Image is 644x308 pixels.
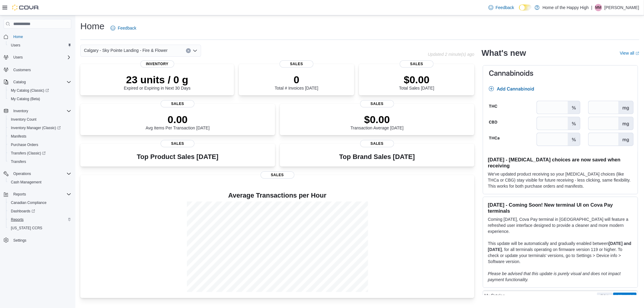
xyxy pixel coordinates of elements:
[11,78,71,86] span: Catalog
[6,41,74,49] button: Users
[6,149,74,157] a: Transfers (Classic)
[85,192,469,199] h4: Average Transactions per Hour
[13,68,31,72] span: Customers
[11,151,46,156] span: Transfers (Classic)
[11,191,71,198] span: Reports
[8,141,71,148] span: Purchase Orders
[137,153,218,160] h3: Top Product Sales [DATE]
[1,53,74,62] button: Users
[8,150,48,157] a: Transfers (Classic)
[399,74,434,90] div: Total Sales [DATE]
[261,171,294,179] span: Sales
[275,74,318,90] div: Total # Invoices [DATE]
[6,124,74,132] a: Inventory Manager (Classic)
[8,158,71,165] span: Transfers
[8,116,39,123] a: Inventory Count
[1,32,74,41] button: Home
[161,100,194,107] span: Sales
[11,33,71,40] span: Home
[360,140,394,147] span: Sales
[6,115,74,124] button: Inventory Count
[186,48,191,53] button: Clear input
[11,33,25,40] a: Home
[140,60,174,68] span: Inventory
[339,153,415,160] h3: Top Brand Sales [DATE]
[595,4,602,11] div: Missy McErlain
[8,42,23,49] a: Users
[486,2,517,14] a: Feedback
[496,5,514,11] span: Feedback
[543,4,589,11] p: Home of the Happy High
[519,11,519,11] span: Dark Mode
[11,170,71,177] span: Operations
[8,216,26,223] a: Reports
[6,207,74,215] a: Dashboards
[11,159,26,164] span: Transfers
[1,236,74,245] button: Settings
[11,170,34,177] button: Operations
[11,180,41,185] span: Cash Management
[275,74,318,86] p: 0
[8,208,37,215] a: Dashboards
[8,179,71,186] span: Cash Management
[11,142,38,147] span: Purchase Orders
[620,51,639,56] a: View allExternal link
[8,87,71,94] span: My Catalog (Classic)
[124,74,191,90] div: Expired or Expiring in Next 30 Days
[482,48,526,58] h2: What's new
[1,78,74,86] button: Catalog
[1,107,74,115] button: Inventory
[6,141,74,149] button: Purchase Orders
[8,224,45,232] a: [US_STATE] CCRS
[8,199,49,206] a: Canadian Compliance
[591,4,592,11] p: |
[8,150,71,157] span: Transfers (Classic)
[11,117,37,122] span: Inventory Count
[124,74,191,86] p: 23 units / 0 g
[6,198,74,207] button: Canadian Compliance
[13,34,23,39] span: Home
[488,271,621,282] em: Please be advised that this update is purely visual and does not impact payment functionality.
[11,107,30,115] button: Inventory
[8,208,71,215] span: Dashboards
[11,209,35,214] span: Dashboards
[604,4,639,11] p: [PERSON_NAME]
[161,140,194,147] span: Sales
[8,158,28,165] a: Transfers
[6,224,74,232] button: [US_STATE] CCRS
[11,134,26,139] span: Manifests
[11,66,33,74] a: Customers
[11,54,25,61] button: Users
[8,42,71,49] span: Users
[11,43,20,48] span: Users
[6,157,74,166] button: Transfers
[80,20,104,32] h1: Home
[11,237,29,244] a: Settings
[8,141,41,148] a: Purchase Orders
[11,66,71,73] span: Customers
[118,25,136,31] span: Feedback
[595,4,601,11] span: MM
[11,125,61,130] span: Inventory Manager (Classic)
[6,95,74,103] button: My Catalog (Beta)
[108,22,139,34] a: Feedback
[351,113,404,125] p: $0.00
[11,54,71,61] span: Users
[13,171,31,176] span: Operations
[13,238,26,243] span: Settings
[1,65,74,74] button: Customers
[8,216,71,223] span: Reports
[6,215,74,224] button: Reports
[146,113,210,125] p: 0.00
[11,217,24,222] span: Reports
[8,224,71,232] span: Washington CCRS
[636,52,639,55] svg: External link
[11,237,71,244] span: Settings
[12,5,39,11] img: Cova
[360,100,394,107] span: Sales
[6,132,74,141] button: Manifests
[13,109,28,113] span: Inventory
[8,133,71,140] span: Manifests
[399,74,434,86] p: $0.00
[11,191,28,198] button: Reports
